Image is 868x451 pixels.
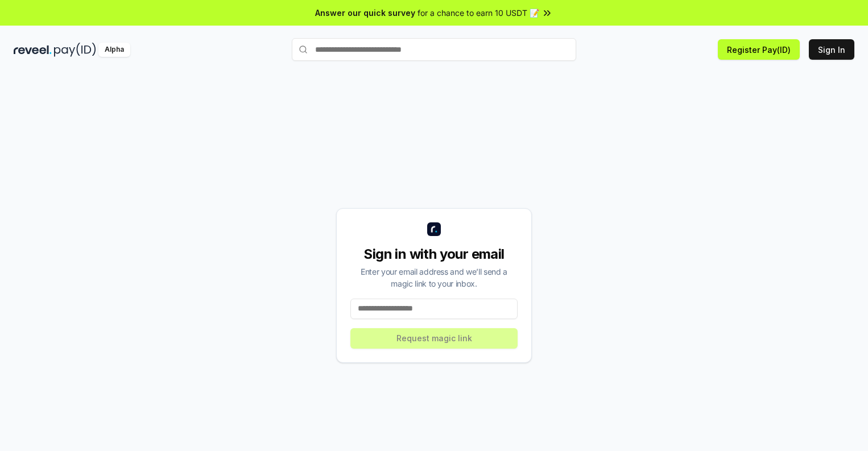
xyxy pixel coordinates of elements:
span: for a chance to earn 10 USDT 📝 [418,7,539,19]
div: Enter your email address and we’ll send a magic link to your inbox. [350,266,518,289]
img: pay_id [54,43,96,57]
img: logo_small [427,222,441,236]
span: Answer our quick survey [315,7,415,19]
button: Register Pay(ID) [718,39,800,60]
div: Sign in with your email [350,245,518,263]
button: Sign In [809,39,854,60]
img: reveel_dark [14,43,52,57]
div: Alpha [98,43,130,57]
